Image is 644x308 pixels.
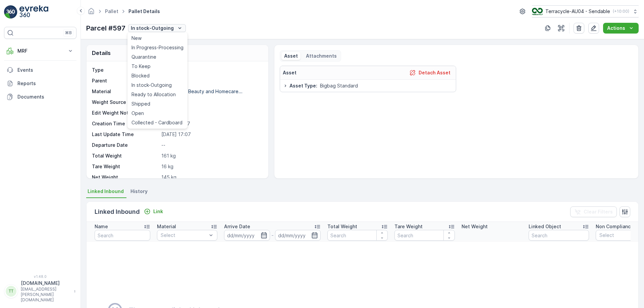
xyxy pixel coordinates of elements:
p: 145 kg [161,174,261,181]
p: In stock-Outgoing [131,25,174,32]
p: Arrive Date [224,223,250,230]
span: Blocked [131,72,150,79]
p: Type [92,67,159,73]
p: [EMAIL_ADDRESS][PERSON_NAME][DOMAIN_NAME] [21,287,70,303]
input: Search [95,230,150,241]
p: Weight Source [92,99,159,106]
img: terracycle_logo.png [532,8,543,15]
p: Linked Object [529,223,561,230]
input: Search [394,230,455,241]
a: Reports [4,77,76,90]
p: Manual [161,99,261,106]
p: Select [161,232,207,239]
p: Creation Time [92,120,159,127]
span: Linked Inbound [88,188,124,195]
a: Homepage [88,10,95,16]
p: -- [161,142,261,148]
input: Search [327,230,388,241]
img: logo [4,5,17,19]
button: Terracycle-AU04 - Sendable(+10:00) [532,5,639,17]
img: logo_light-DOdMpM7g.png [19,5,48,19]
span: New [131,35,142,42]
p: Name [95,223,108,230]
p: - [271,231,274,239]
p: Documents [17,94,74,100]
p: - [161,110,261,116]
span: Pallet Details [127,8,161,15]
button: In stock-Outgoing [128,24,186,32]
button: Actions [603,23,639,34]
p: Attachments [306,53,337,59]
p: - [161,77,261,84]
p: Tare Weight [394,223,423,230]
div: TT [6,286,16,297]
p: Non Compliance [596,223,634,230]
p: Linked Inbound [95,207,140,217]
p: Terracycle-AU04 - Sendable [545,8,610,15]
p: Asset [283,69,297,76]
button: MRF [4,44,76,58]
a: Documents [4,90,76,104]
button: Detach Asset [407,69,453,77]
p: Clear Filters [584,208,613,215]
span: Asset Type : [289,82,317,89]
p: 161 kg [161,152,261,159]
button: Link [141,207,166,215]
p: Last Update Time [92,131,159,138]
a: Pallet [105,8,118,14]
span: Shipped [131,101,150,107]
p: Parent [92,77,159,84]
p: Net Weight [92,174,159,181]
p: ( +10:00 ) [613,9,629,14]
span: Bigbag Standard [320,82,358,89]
p: Parcel #597 [86,23,125,33]
p: Departure Date [92,142,159,148]
p: Reports [17,80,74,87]
p: AU-A0002 I Beauty and Homecare... [161,88,243,94]
p: Asset [284,53,298,59]
input: dd/mm/yyyy [275,230,321,241]
p: Events [17,67,74,73]
span: In stock-Outgoing [131,82,172,88]
span: To Keep [131,63,151,70]
p: Total Weight [92,152,159,159]
ul: In stock-Outgoing [127,32,187,129]
p: MRF [17,48,63,54]
p: Edit Weight Note [92,110,159,116]
input: Search [529,230,589,241]
span: Collected - Cardboard [131,119,182,126]
span: In Progress-Processing [131,44,183,51]
button: Clear Filters [570,206,617,217]
p: Tare Weight [92,163,159,170]
p: [DATE] 17:07 [161,131,261,138]
input: dd/mm/yyyy [224,230,270,241]
p: ⌘B [65,30,72,36]
span: Quarantine [131,54,156,60]
p: Material [157,223,176,230]
span: Ready to Allocation [131,91,176,98]
span: v 1.48.0 [4,274,76,279]
a: Events [4,63,76,77]
button: TT[DOMAIN_NAME][EMAIL_ADDRESS][PERSON_NAME][DOMAIN_NAME] [4,280,76,303]
p: Outgoing [161,67,261,73]
span: Open [131,110,144,117]
p: Detach Asset [419,69,450,76]
p: Total Weight [327,223,357,230]
p: Net Weight [462,223,488,230]
p: [DATE] 11:47 [161,120,261,127]
p: [DOMAIN_NAME] [21,280,70,287]
span: History [130,188,148,195]
p: Material [92,88,159,95]
p: Actions [607,25,625,32]
p: Details [92,49,111,57]
p: Link [153,208,163,215]
p: 16 kg [161,163,261,170]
